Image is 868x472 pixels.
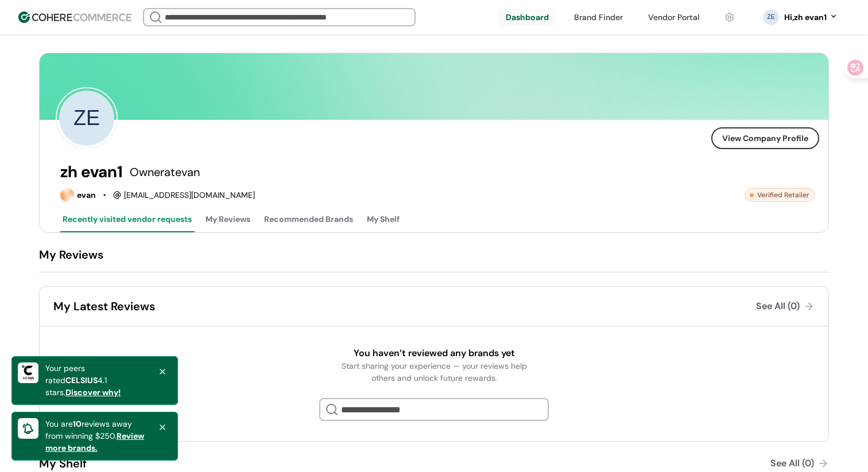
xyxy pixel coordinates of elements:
div: See All (0) [770,457,814,470]
button: My Reviews [203,209,253,232]
div: Start sharing your experience — your reviews help others and unlock future rewards. [333,360,535,384]
img: Cohere Logo [18,11,131,23]
svg: 0 percent [56,87,118,149]
div: My Reviews [39,247,103,263]
span: CELSIUS [65,375,98,385]
div: zh evan1 [60,163,123,181]
img: evan logo [60,188,74,202]
button: View Company Profile [711,127,819,149]
div: evan [60,188,96,202]
div: [EMAIL_ADDRESS][DOMAIN_NAME] [113,189,255,201]
a: You are10reviews away from winning $250.Review more brands. [45,419,144,453]
div: Hi, zh evan1 [784,11,827,24]
a: Your peers ratedCELSIUS4.1 stars.Discover why! [45,363,121,397]
div: Verified Retailer [745,188,815,202]
button: Recommended Brands [262,209,355,232]
svg: 0 percent [762,9,780,26]
button: Hi,zh evan1 [784,11,838,24]
div: My Latest Reviews [53,298,155,314]
button: My Shelf [365,209,402,232]
div: See All (0) [756,299,800,313]
div: You haven’t reviewed any brands yet [354,346,515,360]
span: at [164,165,175,180]
span: 10 [73,419,82,429]
div: My Shelf [39,455,87,471]
span: Discover why! [65,387,121,397]
button: Recently visited vendor requests [60,209,194,232]
div: Owner evan [130,163,200,181]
